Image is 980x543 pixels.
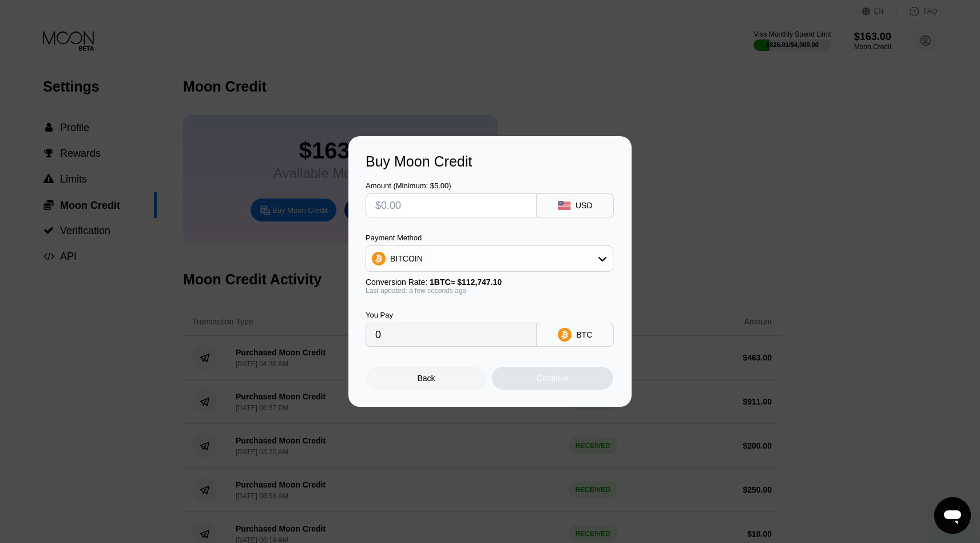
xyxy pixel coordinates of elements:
[366,181,537,190] div: Amount (Minimum: $5.00)
[576,201,593,210] div: USD
[366,278,613,287] div: Conversion Rate:
[366,247,613,270] div: BITCOIN
[366,287,613,295] div: Last updated: a few seconds ago
[418,374,435,383] div: Back
[366,367,487,390] div: Back
[366,233,613,242] div: Payment Method
[934,497,971,534] iframe: Button to launch messaging window
[430,278,502,287] span: 1 BTC ≈ $112,747.10
[390,254,423,263] div: BITCOIN
[366,311,537,319] div: You Pay
[576,330,592,339] div: BTC
[375,194,527,217] input: $0.00
[366,153,614,170] div: Buy Moon Credit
